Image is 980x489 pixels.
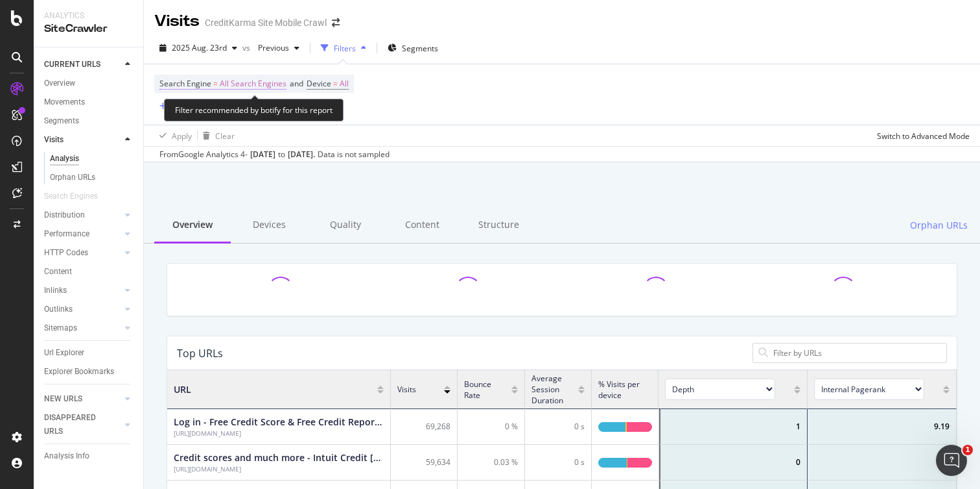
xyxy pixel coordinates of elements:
span: vs [242,42,253,53]
span: Orphan URLs [910,219,968,232]
div: Visits [154,10,200,32]
a: Inlinks [44,284,121,297]
div: [DATE] [250,149,275,160]
div: Structure [460,208,537,244]
div: DISAPPEARED URLS [44,411,110,438]
div: Sitemaps [44,321,77,335]
a: Orphan URLs [50,171,134,184]
span: Search Engine [159,78,211,89]
div: Outlinks [44,303,73,316]
div: CreditKarma Site Mobile Crawl [205,16,327,29]
button: Switch to Advanced Mode [872,125,970,146]
a: Outlinks [44,303,121,316]
span: Average Session Duration [531,373,572,406]
div: 59,634 [391,445,458,481]
span: 1 [962,445,973,455]
div: Devices [231,208,307,244]
div: 0 [659,445,808,481]
span: Visits [397,384,416,395]
span: Bounce Rate [464,379,504,401]
div: Movements [44,95,85,109]
span: % Visits per device [598,379,645,401]
a: Sitemaps [44,321,121,335]
span: Device [307,78,331,89]
div: 10 [808,445,957,481]
span: URL [174,383,191,396]
a: NEW URLS [44,392,121,406]
button: Previous [253,38,305,58]
div: CURRENT URLS [44,58,100,71]
div: Distribution [44,208,85,222]
div: Apply [172,131,192,142]
button: Filters [316,38,371,58]
a: CURRENT URLS [44,58,121,71]
div: Inlinks [44,284,67,297]
div: Clear [215,131,235,142]
a: Explorer Bookmarks [44,365,134,379]
span: = [333,78,338,89]
button: Apply [154,125,192,146]
a: Performance [44,227,121,241]
div: 0 s [525,409,592,445]
div: 69,268 [391,409,458,445]
span: [object Object] [665,379,787,400]
div: Analytics [44,10,133,21]
div: 0.03 % [458,445,524,481]
a: Distribution [44,208,121,222]
div: Url Explorer [44,346,84,360]
div: [DATE] . [288,149,315,160]
div: 0 s [525,445,592,481]
span: All [340,75,349,93]
div: Credit scores and much more - Intuit Credit Karma [174,451,384,464]
button: Add Filter [154,99,206,114]
div: Switch to Advanced Mode [877,131,970,142]
span: = [213,78,218,89]
a: DISAPPEARED URLS [44,411,121,438]
div: Visits [44,133,64,147]
div: 1 [659,409,808,445]
iframe: Intercom live chat [936,445,967,476]
button: Segments [382,38,443,58]
a: Movements [44,95,134,109]
a: Analysis [50,152,134,166]
div: Analysis Info [44,449,89,463]
div: SiteCrawler [44,21,133,36]
div: Orphan URLs [50,171,95,184]
div: Analysis [50,152,79,166]
div: Filters [334,43,356,54]
span: and [290,78,303,89]
a: Url Explorer [44,346,134,360]
div: Overview [154,208,231,244]
div: 9.19 [808,409,957,445]
div: Credit scores and much more - Intuit Credit Karma [174,464,384,473]
div: Filter recommended by botify for this report [164,99,344,121]
div: NEW URLS [44,392,82,406]
div: Log in - Free Credit Score & Free Credit Reports With Monitoring | Credit Karma | Credit Karma [174,429,384,438]
div: Top URLs [177,347,223,360]
a: Overview [44,77,134,90]
div: Content [44,265,72,279]
input: Filter by URLs [772,347,941,359]
div: Content [384,208,460,244]
div: Quality [307,208,384,244]
div: Performance [44,227,89,241]
a: HTTP Codes [44,246,121,260]
div: Explorer Bookmarks [44,365,114,379]
div: arrow-right-arrow-left [332,18,340,27]
div: Search Engines [44,190,98,203]
button: 2025 Aug. 23rd [154,38,242,58]
span: [object Object] [814,379,937,400]
div: HTTP Codes [44,246,88,260]
span: All Search Engines [220,75,286,93]
a: Analysis Info [44,449,134,463]
span: Previous [253,42,289,53]
div: 0 % [458,409,524,445]
a: Visits [44,133,121,147]
a: Content [44,265,134,279]
span: 2025 Aug. 23rd [172,42,227,53]
div: Log in - Free Credit Score & Free Credit Reports With Monitoring | Credit Karma | Credit Karma [174,416,384,429]
a: Segments [44,114,134,128]
div: Overview [44,77,75,90]
span: Segments [402,43,438,54]
a: Search Engines [44,190,111,203]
